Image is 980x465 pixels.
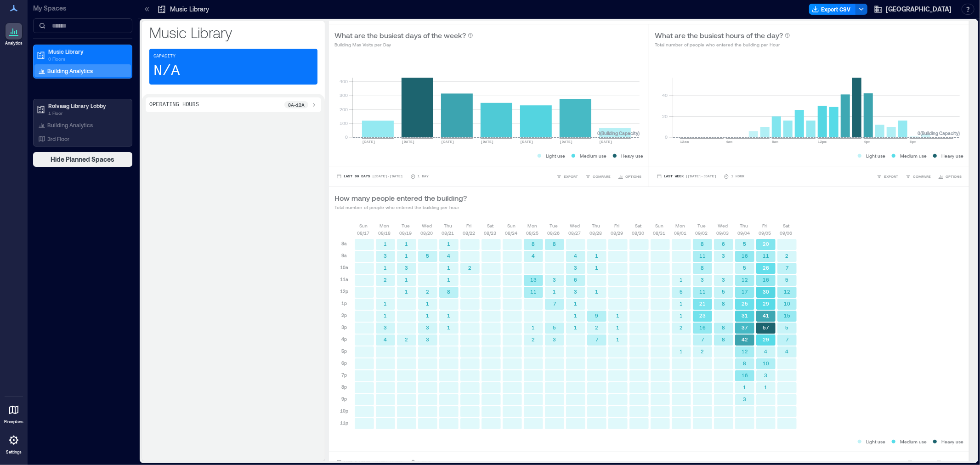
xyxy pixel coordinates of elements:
text: 1 [680,277,683,283]
text: 9 [595,312,599,318]
p: 09/01 [674,229,687,237]
text: 5 [680,289,683,295]
text: 2 [384,277,387,283]
p: Music Library [149,23,317,41]
text: 1 [574,312,578,318]
text: 1 [532,324,535,330]
p: Wed [718,222,728,229]
tspan: 200 [340,107,348,112]
p: Total number of people who entered the building per Hour [655,41,790,48]
tspan: 300 [340,92,348,98]
text: 3 [384,253,387,259]
p: 12p [340,288,348,295]
button: [GEOGRAPHIC_DATA] [871,2,954,17]
tspan: 40 [663,92,668,98]
p: 9a [341,252,347,259]
text: 3 [426,324,430,330]
text: 16 [742,253,748,259]
text: 25 [742,301,748,306]
p: Thu [740,222,748,229]
text: 1 [574,324,578,330]
text: 3 [405,265,408,271]
text: 8 [743,360,747,366]
p: N/A [153,62,180,80]
p: Thu [444,222,452,229]
text: 16 [763,277,769,283]
p: 7p [341,371,347,379]
text: 1 [617,312,620,318]
span: COMPARE [593,174,611,179]
p: Building Analytics [47,67,93,74]
p: Thu [592,222,600,229]
p: Sun [655,222,663,229]
p: Capacity [153,53,176,60]
tspan: 0 [345,134,348,140]
text: 1 [680,312,683,318]
span: OPTIONS [946,174,962,179]
p: Mon [380,222,390,229]
text: 2 [405,336,408,342]
tspan: 100 [340,120,348,126]
span: EXPORT [564,174,578,179]
tspan: 0 [665,134,668,140]
span: COMPARE [913,174,931,179]
text: 1 [426,301,430,306]
p: Building Max Visits per Day [334,41,473,48]
text: 37 [742,324,748,330]
p: 0 Floors [48,55,125,62]
text: 2 [469,265,472,271]
text: 8 [701,241,704,247]
p: 4p [341,335,347,343]
p: Music Library [48,48,125,55]
p: Total number of people who entered the building per hour [334,204,467,211]
text: 3 [722,277,725,283]
p: 08/19 [400,229,412,237]
text: 1 [743,384,747,390]
p: What are the busiest days of the week? [334,30,466,41]
text: 1 [680,301,683,306]
p: 09/03 [717,229,729,237]
text: 3 [722,253,725,259]
p: Heavy use [941,438,963,445]
p: 1 Hour [731,174,744,179]
span: OPTIONS [625,174,641,179]
p: 09/04 [738,229,750,237]
text: 5 [786,324,789,330]
span: EXPORT [915,459,929,465]
text: 26 [763,265,769,271]
p: 8a - 12a [288,101,305,108]
p: 8a [341,240,347,247]
text: 3 [426,336,430,342]
p: 11a [340,276,348,283]
text: 6 [574,277,578,283]
p: My Spaces [33,4,132,13]
text: 3 [384,324,387,330]
text: 1 [426,312,430,318]
p: 1p [341,300,347,307]
p: Medium use [580,152,606,159]
button: COMPARE [583,172,612,181]
p: What are the busiest hours of the day? [655,30,783,41]
text: 7 [553,301,556,306]
p: 10a [340,264,348,271]
text: 1 [384,312,387,318]
text: 11 [699,253,706,259]
text: 7 [786,336,789,342]
span: EXPORT [884,174,898,179]
p: 10p [340,407,348,414]
text: 2 [701,348,704,354]
text: 1 [384,301,387,306]
button: Last 90 Days |[DATE]-[DATE] [334,172,405,181]
span: [GEOGRAPHIC_DATA] [886,5,952,14]
text: 5 [743,265,747,271]
p: Sat [783,222,789,229]
p: Fri [763,222,768,229]
text: 11 [530,289,537,295]
text: 8 [722,324,725,330]
text: 7 [786,265,789,271]
text: 3 [553,336,556,342]
text: [DATE] [520,140,533,144]
p: 08/17 [357,229,370,237]
text: 5 [743,241,747,247]
p: 08/25 [527,229,539,237]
